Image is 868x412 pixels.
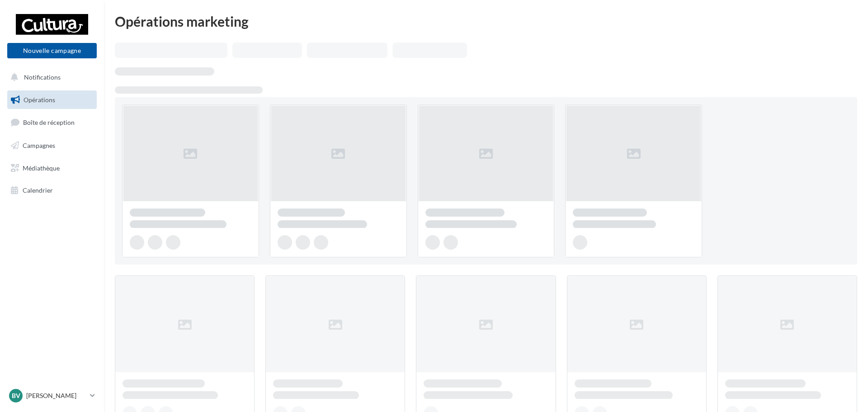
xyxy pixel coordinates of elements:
a: Campagnes [5,136,99,155]
span: Notifications [24,73,61,81]
button: Notifications [5,68,95,87]
span: BV [12,391,20,400]
span: Médiathèque [23,164,60,171]
a: BV [PERSON_NAME] [7,387,97,404]
span: Campagnes [23,142,55,149]
p: [PERSON_NAME] [26,391,86,400]
span: Calendrier [23,186,53,194]
a: Opérations [5,90,99,109]
div: Opérations marketing [115,14,857,28]
button: Nouvelle campagne [7,43,97,58]
a: Calendrier [5,181,99,200]
a: Boîte de réception [5,113,99,132]
span: Boîte de réception [23,118,75,126]
span: Opérations [24,96,55,104]
a: Médiathèque [5,159,99,178]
